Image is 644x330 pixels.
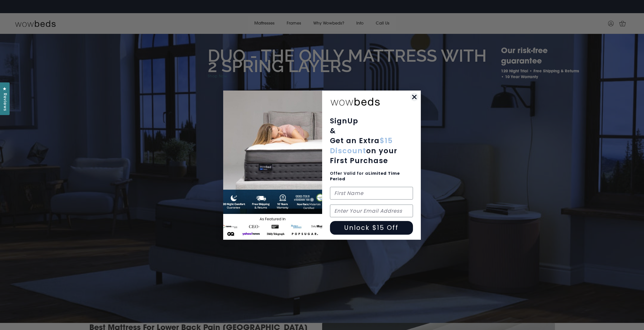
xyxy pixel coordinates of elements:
span: Offer Valid for a [330,170,400,182]
button: Close dialog [410,93,419,101]
span: Get an Extra on your First Purchase [330,136,397,165]
input: First Name [330,187,413,200]
span: & [330,126,336,136]
button: Unlock $15 Off [330,221,413,235]
span: Reviews [1,93,8,111]
img: 654b37c0-041b-4dc1-9035-2cedd1fa2a67.jpeg [223,91,322,240]
img: wowbeds-logo-2 [330,94,381,108]
span: $15 Discount [330,136,393,156]
span: Limited Time Period [330,170,400,182]
span: SignUp [330,116,359,126]
input: Enter Your Email Address [330,205,413,217]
